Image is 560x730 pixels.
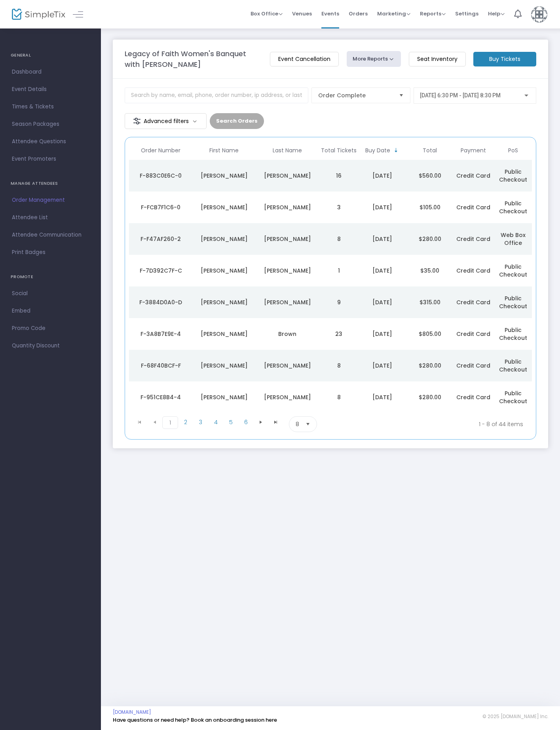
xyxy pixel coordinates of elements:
span: 8 [296,420,299,428]
span: Page 5 [223,416,238,428]
div: 9/15/2025 [361,172,404,180]
div: 9/15/2025 [361,235,404,243]
a: [DOMAIN_NAME] [113,709,151,715]
img: filter [133,117,141,125]
span: First Name [209,147,239,154]
h4: PROMOTE [11,269,90,285]
m-button: Buy Tickets [473,52,536,66]
span: Quantity Discount [12,341,89,351]
span: Go to the last page [268,416,283,428]
span: Public Checkout [499,294,527,310]
div: Brown [258,330,317,338]
div: F-FCB7F1C6-0 [131,203,190,211]
span: Public Checkout [499,389,527,405]
m-button: Advanced filters [125,113,207,129]
h4: MANAGE ATTENDEES [11,176,90,192]
m-panel-title: Legacy of Faith Women's Banquet with [PERSON_NAME] [125,48,262,70]
td: $35.00 [406,255,454,286]
span: Attendee Questions [12,137,89,147]
div: F-68F40BCF-F [131,362,190,370]
span: Credit Card [456,203,490,211]
h4: GENERAL [11,47,90,63]
span: Last Name [273,147,302,154]
td: 8 [319,223,359,255]
div: F-F47AF260-2 [131,235,190,243]
m-button: Event Cancellation [270,52,339,66]
td: 8 [319,350,359,381]
span: Order Complete [318,91,393,99]
span: © 2025 [DOMAIN_NAME] Inc. [482,713,548,720]
td: 9 [319,286,359,318]
div: Barbara [194,393,254,401]
span: Payment [461,147,486,154]
div: Smith [258,235,317,243]
div: Duschinski [258,267,317,275]
td: 23 [319,318,359,350]
span: Embed [12,306,89,316]
td: 16 [319,160,359,192]
button: Select [302,417,313,432]
span: Orders [349,4,368,24]
div: 9/15/2025 [361,362,404,370]
span: Go to the next page [258,419,264,425]
div: Hogg [258,362,317,370]
td: 8 [319,381,359,413]
span: Page 6 [238,416,253,428]
span: Times & Tickets [12,102,89,112]
span: Page 1 [162,416,178,429]
span: Help [488,10,505,17]
span: Credit Card [456,235,490,243]
div: Marcia [194,172,254,180]
div: Nudelman [258,203,317,211]
span: Public Checkout [499,263,527,279]
span: Social [12,288,89,299]
td: $805.00 [406,318,454,350]
span: Public Checkout [499,358,527,374]
div: F-3A8B7E9E-4 [131,330,190,338]
div: F-883C0E6C-0 [131,172,190,180]
button: More Reports [347,51,401,67]
span: Events [321,4,339,24]
div: McSwain [258,172,317,180]
span: Credit Card [456,267,490,275]
td: $315.00 [406,286,454,318]
span: [DATE] 6:30 PM - [DATE] 8:30 PM [420,92,501,99]
div: 9/15/2025 [361,203,404,211]
span: Page 3 [193,416,208,428]
div: F-3884D0A0-D [131,298,190,306]
span: Go to the last page [273,419,279,425]
span: Public Checkout [499,326,527,342]
span: Reports [420,10,446,17]
m-button: Seat Inventory [409,52,466,66]
span: Dashboard [12,67,89,77]
div: Phyllis [194,298,254,306]
div: Kaitlin [194,235,254,243]
span: Web Box Office [501,231,526,247]
div: Phillips [258,393,317,401]
span: Settings [455,4,478,24]
span: Public Checkout [499,199,527,215]
span: Season Packages [12,119,89,129]
input: Search by name, email, phone, order number, ip address, or last 4 digits of card [125,87,308,103]
div: 9/15/2025 [361,267,404,275]
span: Print Badges [12,247,89,258]
div: Kelly [194,203,254,211]
div: Tatgenhorst [258,298,317,306]
span: Credit Card [456,172,490,180]
span: Attendee List [12,212,89,223]
td: $280.00 [406,381,454,413]
span: Order Number [141,147,180,154]
div: Cathy [194,267,254,275]
div: Alice [194,362,254,370]
span: Attendee Communication [12,230,89,240]
span: PoS [508,147,518,154]
span: Total [423,147,437,154]
span: Marketing [377,10,410,17]
span: Credit Card [456,298,490,306]
span: Buy Date [365,147,390,154]
span: Credit Card [456,330,490,338]
span: Public Checkout [499,168,527,184]
div: Data table [129,141,532,413]
div: F-7D392C7F-C [131,267,190,275]
td: 1 [319,255,359,286]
